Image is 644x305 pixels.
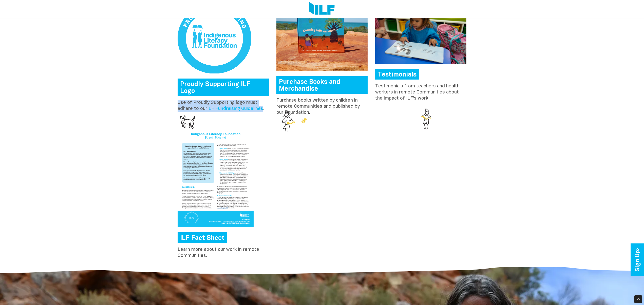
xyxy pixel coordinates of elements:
p: Purchase books written by children in remote Communities and published by our Foundation. [276,98,368,116]
a: ILF Fact Sheet [178,232,227,243]
img: Logo [309,2,334,16]
p: Use of Proudly Supporting logo must adhere to our . [178,100,269,112]
div: Scroll Back to Top [634,295,642,303]
a: Proudly Supporting ILF Logo [178,79,269,96]
a: ILF Fundraising Guidelines [207,107,263,111]
a: Testimonials [375,69,419,80]
a: Purchase Books and Merchandise [276,76,368,94]
p: Testimonials from teachers and health workers in remote Communities about the impact of ILF's work. [375,83,466,102]
p: Learn more about our work in remote Communities. [178,247,269,259]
